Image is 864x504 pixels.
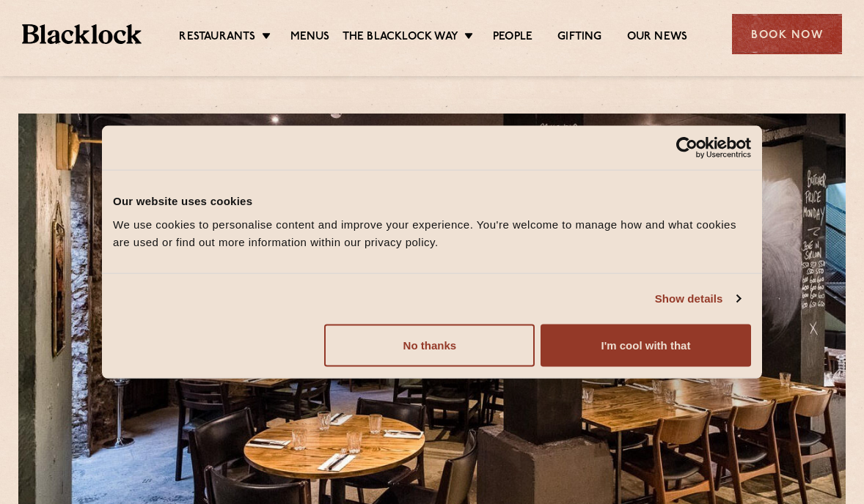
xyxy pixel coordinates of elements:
[22,24,142,45] img: BL_Textured_Logo-footer-cropped.svg
[623,137,751,159] a: Usercentrics Cookiebot - opens in a new window
[627,30,688,46] a: Our News
[557,30,601,46] a: Gifting
[732,14,842,54] div: Book Now
[343,30,458,46] a: The Blacklock Way
[179,30,255,46] a: Restaurants
[324,324,535,366] button: No thanks
[113,215,751,251] div: We use cookies to personalise content and improve your experience. You're welcome to manage how a...
[290,30,330,46] a: Menus
[113,193,751,210] div: Our website uses cookies
[541,324,751,366] button: I'm cool with that
[655,290,740,308] a: Show details
[493,30,532,46] a: People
